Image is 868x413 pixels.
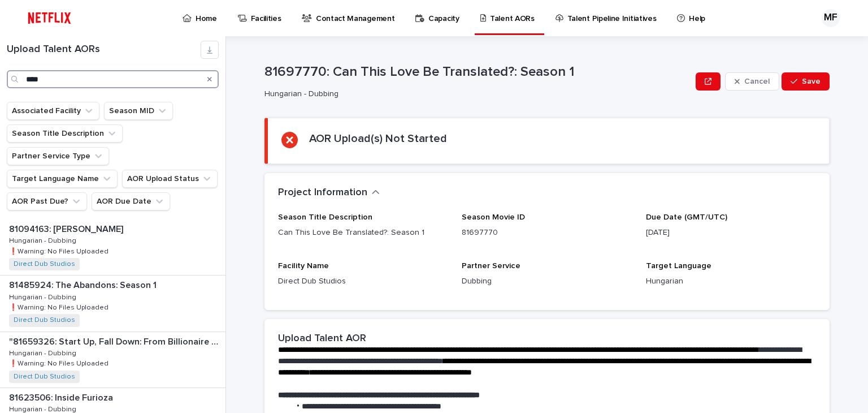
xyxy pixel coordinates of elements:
p: 81623506: Inside Furioza [9,390,115,403]
p: "81659326: Start Up, Fall Down: From Billionaire to Convict: Limited Series" [9,334,223,347]
h2: Project Information [278,187,367,199]
h1: Upload Talent AORs [7,44,201,56]
img: ifQbXi3ZQGMSEF7WDB7W [23,7,76,29]
p: Direct Dub Studios [278,276,448,287]
p: 81697770: Can This Love Be Translated?: Season 1 [264,64,691,80]
span: Facility Name [278,262,329,270]
p: ❗️Warning: No Files Uploaded [9,302,111,312]
p: 81485924: The Abandons: Season 1 [9,278,159,291]
a: Direct Dub Studios [14,260,75,268]
button: Partner Service Type [7,147,109,165]
button: Save [782,72,830,91]
p: 81697770 [462,227,632,239]
button: AOR Past Due? [7,192,87,210]
button: Project Information [278,187,380,199]
h2: Upload Talent AOR [278,333,366,345]
span: Save [802,78,821,85]
p: Dubbing [462,276,632,287]
p: Hungarian - Dubbing [9,347,79,358]
span: Due Date (GMT/UTC) [646,213,727,221]
p: Can This Love Be Translated?: Season 1 [278,227,448,239]
p: Hungarian [646,276,816,287]
span: Season Movie ID [462,213,525,221]
h2: AOR Upload(s) Not Started [309,132,447,145]
button: AOR Due Date [92,192,170,210]
p: Hungarian - Dubbing [9,235,79,245]
p: ❗️Warning: No Files Uploaded [9,246,111,256]
a: Direct Dub Studios [14,373,75,381]
button: Target Language Name [7,170,118,188]
span: Cancel [744,78,770,85]
button: Cancel [725,72,779,91]
p: [DATE] [646,227,816,239]
button: AOR Upload Status [122,170,218,188]
button: Season Title Description [7,124,123,143]
button: Season MID [104,102,173,120]
p: 81094163: [PERSON_NAME] [9,222,125,235]
p: ❗️Warning: No Files Uploaded [9,358,111,368]
button: Associated Facility [7,102,99,120]
span: Target Language [646,262,711,270]
a: Direct Dub Studios [14,316,75,324]
span: Season Title Description [278,213,372,221]
p: Hungarian - Dubbing [9,291,79,302]
input: Search [7,70,219,88]
span: Partner Service [462,262,520,270]
div: MF [822,9,840,27]
p: Hungarian - Dubbing [264,89,687,99]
